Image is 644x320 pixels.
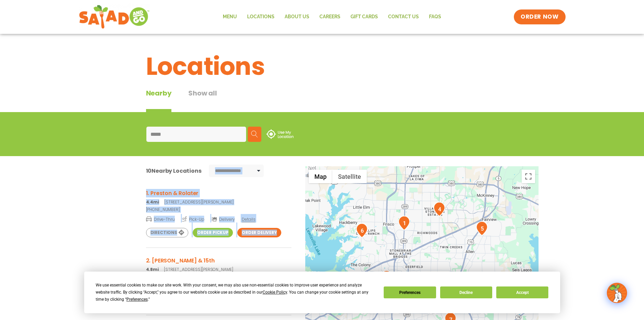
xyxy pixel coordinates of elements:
h3: 1. Preston & Rolater [146,189,291,197]
a: ORDER NOW [514,9,565,24]
h1: Locations [146,48,498,85]
button: Show all [188,88,217,112]
span: Details [242,216,255,222]
div: Nearby [146,88,172,112]
div: 6 [356,223,368,238]
div: Tabbed content [146,88,234,112]
div: Cookie Consent Prompt [84,272,560,313]
strong: 4.8mi [146,266,159,272]
div: 4 [433,202,445,216]
div: Nearby Locations [146,167,201,175]
nav: Menu [218,9,446,25]
a: Careers [314,9,345,25]
strong: 4.4mi [146,199,159,205]
a: Contact Us [383,9,424,25]
div: 5 [476,221,488,236]
div: 3 [381,270,392,285]
a: [PHONE_NUMBER] [146,207,291,213]
button: Toggle fullscreen view [522,170,535,183]
span: Pick-Up [182,216,205,222]
a: 1. Preston & Rolater 4.4mi[STREET_ADDRESS][PERSON_NAME] [146,189,291,205]
img: search.svg [251,131,258,137]
h3: 2. [PERSON_NAME] & 15th [146,256,291,265]
img: wpChatIcon [607,283,626,302]
a: Order Pickup [193,228,233,237]
a: Drive-Thru Pick-Up Delivery Details [146,214,291,222]
a: About Us [280,9,314,25]
button: Show street map [309,170,332,183]
p: [STREET_ADDRESS][PERSON_NAME] [146,199,291,205]
button: Preferences [384,286,436,298]
a: GIFT CARDS [345,9,383,25]
span: 10 [146,167,152,175]
img: use-location.svg [266,129,293,139]
div: We use essential cookies to make our site work. With your consent, we may also use non-essential ... [96,282,376,303]
a: Directions [146,228,188,237]
button: Show satellite imagery [332,170,367,183]
span: Cookie Policy [263,290,287,295]
p: [STREET_ADDRESS][PERSON_NAME] [146,266,291,273]
a: Order Delivery [237,228,281,237]
a: 2. [PERSON_NAME] & 15th 4.8mi[STREET_ADDRESS][PERSON_NAME] [146,256,291,273]
span: Preferences [126,297,148,302]
button: Decline [440,286,492,298]
a: Menu [218,9,242,25]
img: new-SAG-logo-768×292 [79,3,150,30]
a: FAQs [424,9,446,25]
button: Accept [496,286,548,298]
span: Delivery [211,216,235,222]
span: Drive-Thru [146,216,175,222]
div: 1 [398,216,410,230]
a: Locations [242,9,280,25]
span: ORDER NOW [521,13,558,21]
